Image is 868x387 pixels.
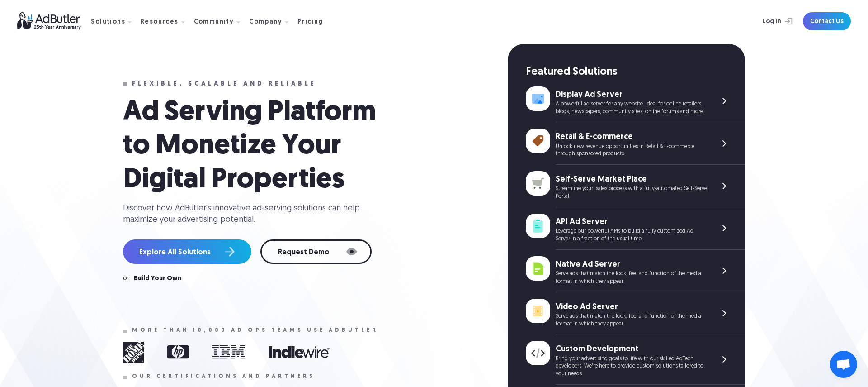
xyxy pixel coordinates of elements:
div: Retail & E-commerce [556,131,707,143]
a: Request Demo [260,239,372,264]
a: Explore All Solutions [123,239,251,264]
div: Featured Solutions [526,65,745,80]
div: Custom Development [556,344,707,355]
div: Pricing [297,19,324,25]
div: API Ad Server [556,216,707,228]
a: Pricing [297,17,331,25]
a: Self-Serve Market Place Streamline your sales process with a fully-automated Self-Serve Portal [526,165,745,207]
a: Custom Development Bring your advertising goals to life with our skilled AdTech developers. We're... [526,334,745,385]
div: Bring your advertising goals to life with our skilled AdTech developers. We're here to provide cu... [556,355,707,378]
div: Open chat [830,351,857,378]
div: Serve ads that match the look, feel and function of the media format in which they appear. [556,313,707,328]
div: Video Ad Server [556,301,707,313]
div: More than 10,000 ad ops teams use adbutler [132,327,378,334]
div: Solutions [91,19,125,25]
a: Contact Us [803,12,851,30]
h1: Ad Serving Platform to Monetize Your Digital Properties [123,96,394,197]
div: Native Ad Server [556,259,707,270]
a: Display Ad Server A powerful ad server for any website. Ideal for online retailers, blogs, newspa... [526,80,745,123]
div: Streamline your sales process with a fully-automated Self-Serve Portal [556,185,707,201]
a: Video Ad Server Serve ads that match the look, feel and function of the media format in which the... [526,292,745,335]
div: Leverage our powerful APIs to build a fully customized Ad Server in a fraction of the usual time [556,228,707,243]
div: Unlock new revenue opportunities in Retail & E-commerce through sponsored products. [556,143,707,158]
div: A powerful ad server for any website. Ideal for online retailers, blogs, newspapers, community si... [556,100,707,116]
a: Native Ad Server Serve ads that match the look, feel and function of the media format in which th... [526,250,745,292]
div: Company [249,19,282,25]
div: Resources [141,19,179,25]
div: Serve ads that match the look, feel and function of the media format in which they appear. [556,270,707,286]
div: Self-Serve Market Place [556,174,707,185]
div: Flexible, scalable and reliable [132,81,316,87]
div: Our certifications and partners [132,373,315,380]
a: Build Your Own [134,276,181,282]
a: API Ad Server Leverage our powerful APIs to build a fully customized Ad Server in a fraction of t... [526,207,745,250]
div: Display Ad Server [556,89,707,100]
a: Retail & E-commerce Unlock new revenue opportunities in Retail & E-commerce through sponsored pro... [526,122,745,165]
a: Log In [739,12,797,30]
div: Community [194,19,234,25]
div: Discover how AdButler's innovative ad-serving solutions can help maximize your advertising potent... [123,203,367,225]
div: or [123,276,128,282]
